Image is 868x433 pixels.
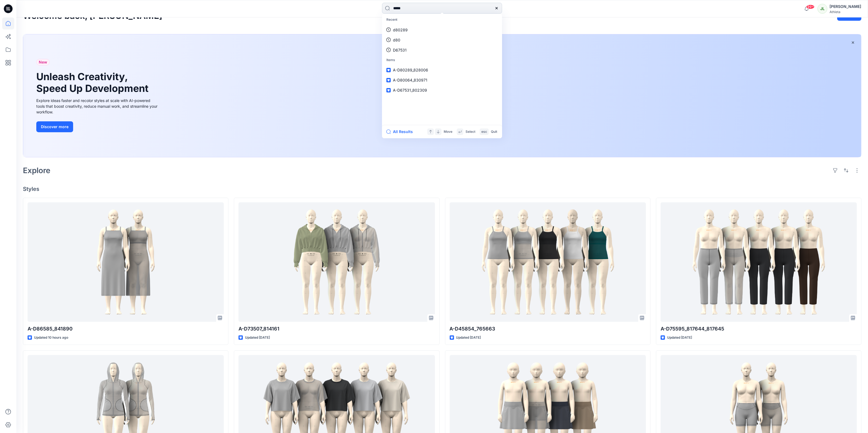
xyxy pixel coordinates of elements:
a: A-D80064_830971 [383,75,501,85]
a: A-D86585_841890 [28,202,224,322]
span: A-D67531_802309 [393,88,427,92]
a: Discover more [36,121,159,132]
a: A-D67531_802309 [383,85,501,95]
p: Items [383,55,501,65]
p: d80289 [393,27,408,33]
a: A-D75595_817644_817645 [661,202,857,322]
a: A-D45854_765663 [450,202,646,322]
a: A-D73507_814161 [238,202,435,322]
button: Discover more [36,121,73,132]
span: A-D80064_830971 [393,78,427,82]
span: New [39,59,47,65]
a: d80 [383,35,501,45]
button: All Results [386,128,416,135]
p: esc [481,129,487,135]
p: Recent [383,15,501,25]
p: d80 [393,37,400,43]
a: D67531 [383,45,501,55]
p: Quit [491,129,497,135]
a: A-D80289_828006 [383,65,501,75]
p: Move [444,129,452,135]
h1: Unleash Creativity, Speed Up Development [36,71,151,94]
p: Updated [DATE] [245,335,270,341]
h2: Explore [23,166,50,175]
span: A-D80289_828006 [393,68,428,72]
span: 99+ [806,5,815,9]
p: Updated 10 hours ago [34,335,68,341]
div: Athleta [830,10,861,14]
p: A-D86585_841890 [28,325,224,333]
p: D67531 [393,47,407,53]
p: A-D75595_817644_817645 [661,325,857,333]
h4: Styles [23,186,861,192]
p: A-D73507_814161 [238,325,435,333]
p: A-D45854_765663 [450,325,646,333]
p: Select [466,129,475,135]
a: d80289 [383,25,501,35]
div: JL [818,4,827,14]
div: Explore ideas faster and recolor styles at scale with AI-powered tools that boost creativity, red... [36,98,159,115]
div: [PERSON_NAME] [830,3,861,10]
p: Updated [DATE] [667,335,692,341]
p: Updated [DATE] [456,335,481,341]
